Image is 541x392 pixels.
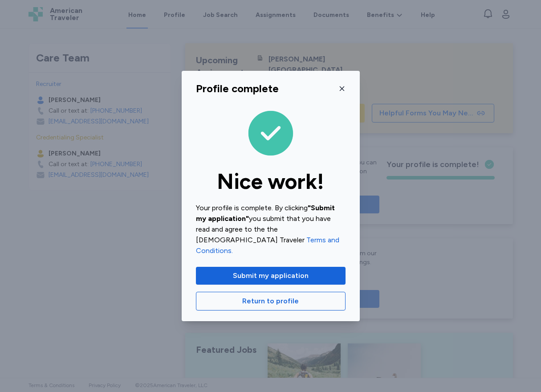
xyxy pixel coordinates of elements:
[196,82,279,96] div: Profile complete
[242,296,299,306] span: Return to profile
[196,171,346,192] div: Nice work!
[233,270,309,281] span: Submit my application
[196,203,346,256] div: Your profile is complete. By clicking you submit that you have read and agree to the the [DEMOGRA...
[196,292,346,310] button: Return to profile
[196,267,346,285] button: Submit my application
